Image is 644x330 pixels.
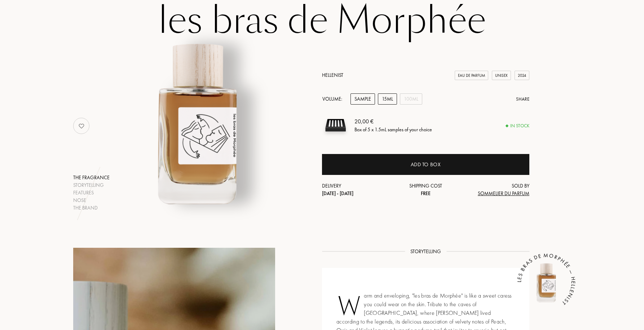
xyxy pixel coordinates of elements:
[73,197,110,204] div: Nose
[322,190,353,197] span: [DATE] - [DATE]
[515,71,529,80] div: 2024
[460,182,529,197] div: Sold by
[322,182,391,197] div: Delivery
[506,122,529,129] div: In stock
[74,119,89,133] img: no_like_p.png
[516,96,529,103] div: Share
[492,71,511,80] div: Unisex
[322,72,343,78] a: Hellenist
[378,93,397,105] div: 15mL
[142,1,502,40] h1: les bras de Morphée
[73,204,110,212] div: The brand
[73,189,110,197] div: Features
[350,93,375,105] div: Sample
[354,126,432,133] div: Box of 5 x 1.5mL samples of your choice
[109,33,287,212] img: les bras de Morphée Hellenist
[322,93,346,105] div: Volume:
[411,160,441,169] div: Add to box
[391,182,460,197] div: Shipping cost
[421,190,431,197] span: Free
[322,112,349,139] img: sample box
[400,93,422,105] div: 100mL
[354,117,432,126] div: 20,00 €
[478,190,529,197] span: Sommelier du Parfum
[73,181,110,189] div: Storytelling
[455,71,488,80] div: Eau de Parfum
[525,261,568,304] img: les bras de Morphée
[73,174,110,181] div: The fragrance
